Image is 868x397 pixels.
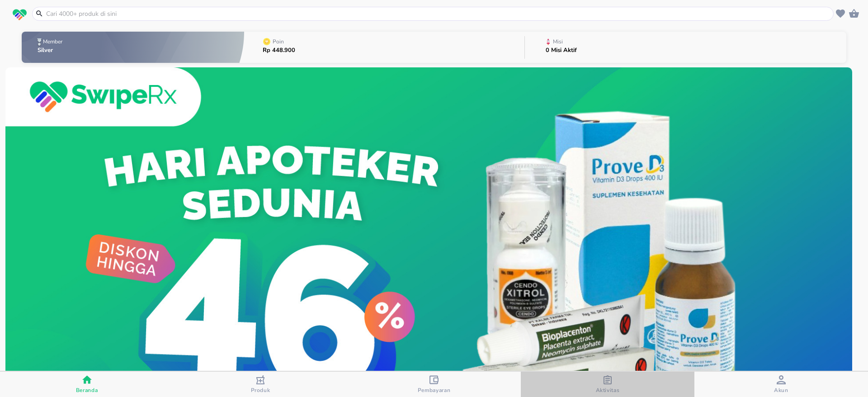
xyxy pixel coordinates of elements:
[22,29,244,65] button: MemberSilver
[521,372,694,397] button: Aktivitas
[418,387,451,394] span: Pembayaran
[244,29,524,65] button: PoinRp 448.900
[553,39,563,44] p: Misi
[43,39,62,44] p: Member
[76,387,98,394] span: Beranda
[251,387,270,394] span: Produk
[546,47,577,53] p: 0 Misi Aktif
[13,9,27,21] img: logo_swiperx_s.bd005f3b.svg
[774,387,788,394] span: Akun
[596,387,620,394] span: Aktivitas
[38,47,64,53] p: Silver
[263,47,295,53] p: Rp 448.900
[174,372,347,397] button: Produk
[694,372,868,397] button: Akun
[273,39,284,44] p: Poin
[45,9,831,19] input: Cari 4000+ produk di sini
[347,372,521,397] button: Pembayaran
[525,29,846,65] button: Misi0 Misi Aktif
